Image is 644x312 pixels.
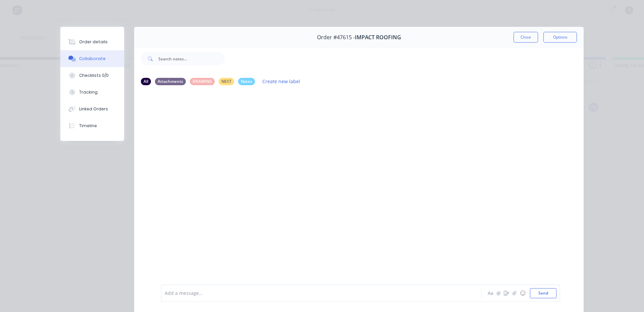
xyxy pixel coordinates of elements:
button: Collaborate [60,50,124,67]
button: @ [494,289,502,297]
div: Checklists 0/0 [79,72,109,79]
button: Order details [60,34,124,50]
button: ☺ [519,289,527,297]
div: Tracking [79,89,98,95]
button: Checklists 0/0 [60,67,124,84]
div: DRAWING [190,78,215,85]
button: Send [530,288,556,298]
div: NEST [219,78,234,85]
button: Create new label [259,77,304,86]
div: Timeline [79,123,97,129]
button: Close [514,32,538,43]
span: Order #47615 - [317,34,355,41]
button: Timeline [60,117,124,134]
button: Options [543,32,577,43]
button: Aa [486,289,494,297]
div: Order details [79,39,108,45]
span: IMPACT ROOFING [355,34,401,41]
div: Collaborate [79,56,106,62]
input: Search notes... [158,52,225,65]
div: Linked Orders [79,106,108,112]
button: Tracking [60,84,124,101]
div: Notes [238,78,255,85]
div: Attachments [155,78,186,85]
button: Linked Orders [60,101,124,117]
div: All [141,78,151,85]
